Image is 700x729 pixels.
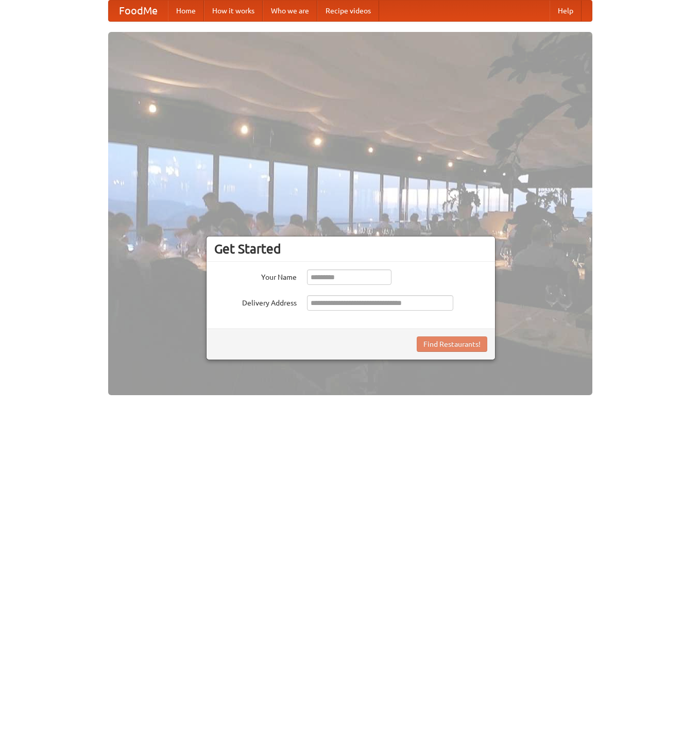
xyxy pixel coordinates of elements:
[317,1,379,21] a: Recipe videos
[214,241,487,257] h3: Get Started
[214,269,297,282] label: Your Name
[109,1,168,21] a: FoodMe
[168,1,204,21] a: Home
[550,1,582,21] a: Help
[204,1,263,21] a: How it works
[214,295,297,308] label: Delivery Address
[263,1,317,21] a: Who we are
[417,336,487,352] button: Find Restaurants!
